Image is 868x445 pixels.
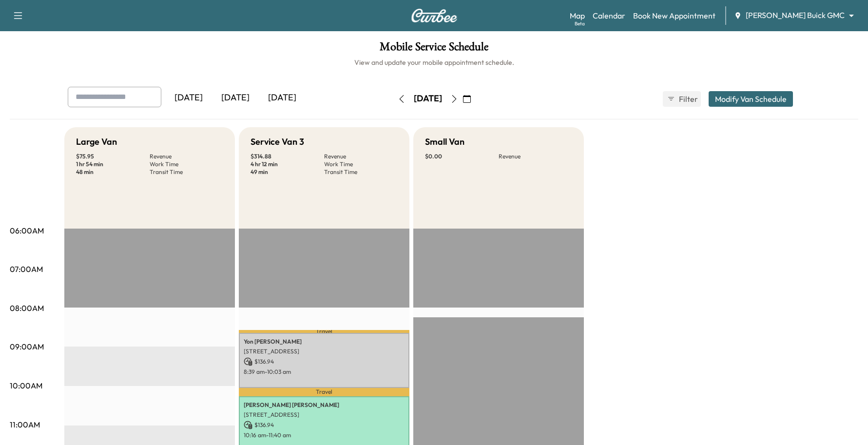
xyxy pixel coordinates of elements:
p: [STREET_ADDRESS] [244,348,405,355]
h5: Service Van 3 [251,135,304,149]
p: Revenue [324,153,398,160]
p: 8:39 am - 10:03 am [244,368,405,376]
p: [STREET_ADDRESS] [244,411,405,419]
div: Beta [575,20,585,27]
p: $ 75.95 [76,153,150,160]
p: 1 hr 54 min [76,160,150,168]
p: 06:00AM [10,225,44,236]
p: 09:00AM [10,341,44,352]
p: Transit Time [150,168,223,176]
div: [DATE] [414,93,442,105]
h5: Small Van [425,135,464,149]
div: [DATE] [212,87,259,109]
a: MapBeta [570,10,585,21]
a: Calendar [593,10,625,21]
div: [DATE] [165,87,212,109]
p: $ 136.94 [244,357,405,366]
p: [PERSON_NAME] [PERSON_NAME] [244,401,405,409]
p: 48 min [76,168,150,176]
a: Book New Appointment [633,10,715,21]
p: 07:00AM [10,263,43,275]
button: Modify Van Schedule [709,91,793,107]
button: Filter [663,91,701,107]
p: 08:00AM [10,302,44,314]
h1: Mobile Service Schedule [10,41,858,58]
p: $ 314.88 [251,153,324,160]
p: Revenue [499,153,572,160]
p: Transit Time [324,168,398,176]
p: Work Time [150,160,223,168]
p: Work Time [324,160,398,168]
p: 4 hr 12 min [251,160,324,168]
h5: Large Van [76,135,117,149]
p: Travel [239,388,409,396]
p: Yon [PERSON_NAME] [244,338,405,346]
p: $ 136.94 [244,421,405,429]
p: 11:00AM [10,419,40,430]
p: Travel [239,330,409,332]
img: Curbee Logo [411,9,458,22]
p: 10:16 am - 11:40 am [244,431,405,439]
p: Revenue [150,153,223,160]
span: [PERSON_NAME] Buick GMC [746,10,845,21]
p: 10:00AM [10,380,42,391]
p: 49 min [251,168,324,176]
p: $ 0.00 [425,153,499,160]
h6: View and update your mobile appointment schedule. [10,58,858,67]
span: Filter [679,93,696,105]
div: [DATE] [259,87,306,109]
